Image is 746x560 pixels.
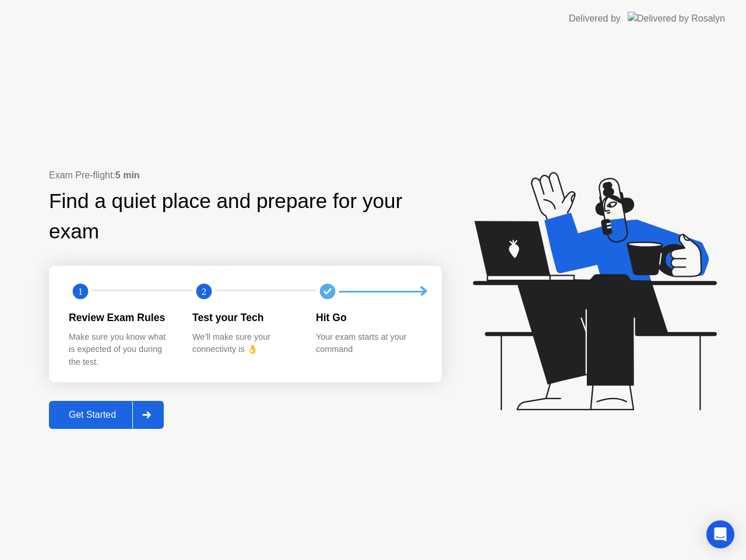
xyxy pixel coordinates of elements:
[69,310,174,325] div: Review Exam Rules
[569,12,621,26] div: Delivered by
[49,168,442,182] div: Exam Pre-flight:
[49,186,442,248] div: Find a quiet place and prepare for your exam
[192,310,297,325] div: Test your Tech
[78,286,83,297] text: 1
[202,286,206,297] text: 2
[192,331,297,356] div: We’ll make sure your connectivity is 👌
[52,410,132,420] div: Get Started
[316,310,421,325] div: Hit Go
[49,401,164,429] button: Get Started
[69,331,174,369] div: Make sure you know what is expected of you during the test.
[706,520,734,548] div: Open Intercom Messenger
[316,331,421,356] div: Your exam starts at your command
[628,12,725,25] img: Delivered by Rosalyn
[115,170,140,180] b: 5 min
